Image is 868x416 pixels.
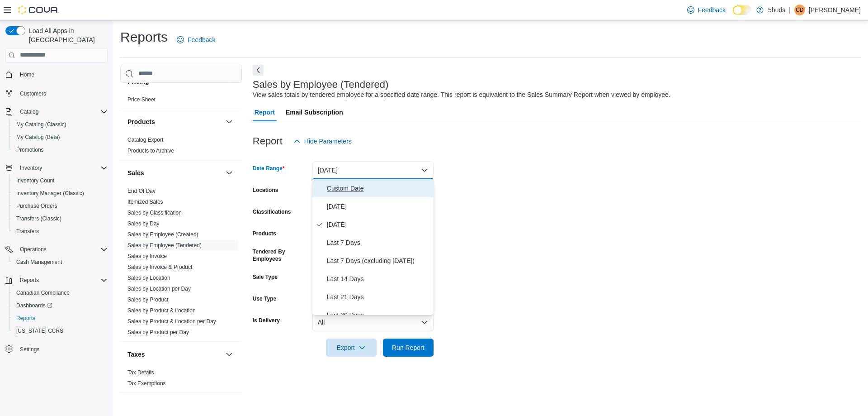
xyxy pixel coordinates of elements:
[127,117,155,126] h3: Products
[794,5,805,15] div: Chelsea Dinsmore
[9,118,111,131] button: My Catalog (Classic)
[13,287,108,298] span: Canadian Compliance
[16,106,42,117] button: Catalog
[733,15,733,15] span: Dark Mode
[127,96,156,103] span: Price Sheet
[120,28,168,46] h1: Reports
[127,147,174,154] span: Products to Archive
[13,144,47,155] a: Promotions
[13,313,108,324] span: Reports
[9,287,111,299] button: Canadian Compliance
[16,315,35,322] span: Reports
[127,380,166,387] a: Tax Exemptions
[16,88,50,99] a: Customers
[127,136,163,143] span: Catalog Export
[13,213,108,224] span: Transfers (Classic)
[127,210,182,216] a: Sales by Classification
[127,275,170,281] a: Sales by Location
[16,87,108,99] span: Customers
[127,137,163,143] a: Catalog Export
[312,161,434,179] button: [DATE]
[13,226,108,237] span: Transfers
[127,220,160,227] span: Sales by Day
[127,242,202,249] span: Sales by Employee (Tendered)
[13,175,58,186] a: Inventory Count
[16,121,66,128] span: My Catalog (Classic)
[9,212,111,225] button: Transfers (Classic)
[698,5,726,14] span: Feedback
[127,307,196,314] span: Sales by Product & Location
[127,242,202,249] a: Sales by Employee (Tendered)
[13,132,64,143] a: My Catalog (Beta)
[127,168,144,177] h3: Sales
[127,307,196,314] a: Sales by Product & Location
[16,289,70,296] span: Canadian Compliance
[120,367,242,392] div: Taxes
[13,175,108,186] span: Inventory Count
[127,350,145,359] h3: Taxes
[290,132,355,150] button: Hide Parameters
[312,313,434,331] button: All
[16,146,44,153] span: Promotions
[13,313,39,324] a: Reports
[255,103,275,121] span: Report
[120,94,242,109] div: Pricing
[9,143,111,156] button: Promotions
[127,318,216,325] a: Sales by Product & Location per Day
[2,162,111,174] button: Inventory
[13,300,56,311] a: Dashboards
[127,199,163,205] a: Itemized Sales
[127,231,198,238] a: Sales by Employee (Created)
[13,300,108,311] span: Dashboards
[16,134,60,141] span: My Catalog (Beta)
[127,350,222,359] button: Taxes
[127,198,163,206] span: Itemized Sales
[127,148,174,154] a: Products to Archive
[16,327,63,335] span: [US_STATE] CCRS
[16,106,108,117] span: Catalog
[18,5,59,14] img: Cova
[13,325,67,336] a: [US_STATE] CCRS
[768,5,785,15] p: 5buds
[127,369,154,376] a: Tax Details
[733,5,752,15] input: Dark Mode
[327,201,430,212] span: [DATE]
[5,64,108,379] nav: Complex example
[327,273,430,284] span: Last 14 Days
[20,71,34,78] span: Home
[789,5,791,15] p: |
[2,343,111,356] button: Settings
[127,253,167,259] a: Sales by Invoice
[20,90,46,97] span: Customers
[253,317,280,324] label: Is Delivery
[9,187,111,200] button: Inventory Manager (Classic)
[16,344,108,355] span: Settings
[127,168,222,177] button: Sales
[120,134,242,160] div: Products
[127,117,222,126] button: Products
[253,79,389,90] h3: Sales by Employee (Tendered)
[684,1,729,19] a: Feedback
[13,325,108,336] span: Washington CCRS
[16,258,62,266] span: Cash Management
[253,165,285,172] label: Date Range
[16,302,52,309] span: Dashboards
[127,220,160,227] a: Sales by Day
[224,349,235,360] button: Taxes
[796,5,803,15] span: CD
[127,231,198,238] span: Sales by Employee (Created)
[253,248,309,263] label: Tendered By Employees
[13,201,108,211] span: Purchase Orders
[9,200,111,212] button: Purchase Orders
[253,186,278,194] label: Locations
[327,255,430,266] span: Last 7 Days (excluding [DATE])
[16,163,46,173] button: Inventory
[120,186,242,341] div: Sales
[16,344,43,355] a: Settings
[127,380,166,387] span: Tax Exemptions
[2,243,111,256] button: Operations
[127,329,189,336] span: Sales by Product per Day
[13,132,108,143] span: My Catalog (Beta)
[9,225,111,238] button: Transfers
[127,274,170,282] span: Sales by Location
